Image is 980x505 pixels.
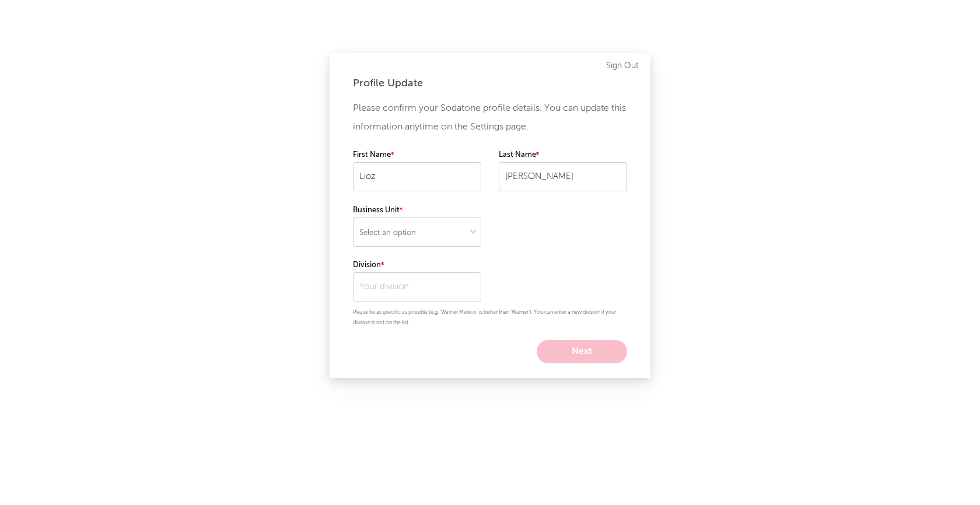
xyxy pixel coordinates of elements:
[499,148,627,162] label: Last Name
[353,272,481,301] input: Your division
[537,340,627,363] button: Next
[606,59,639,73] a: Sign Out
[353,162,481,191] input: Your first name
[353,307,627,328] p: Please be as specific as possible (e.g. 'Warner Mexico' is better than 'Warner'). You can enter a...
[353,76,627,90] div: Profile Update
[499,162,627,191] input: Your last name
[353,99,627,136] p: Please confirm your Sodatone profile details. You can update this information anytime on the Sett...
[353,258,481,272] label: Division
[353,148,481,162] label: First Name
[353,204,481,218] label: Business Unit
